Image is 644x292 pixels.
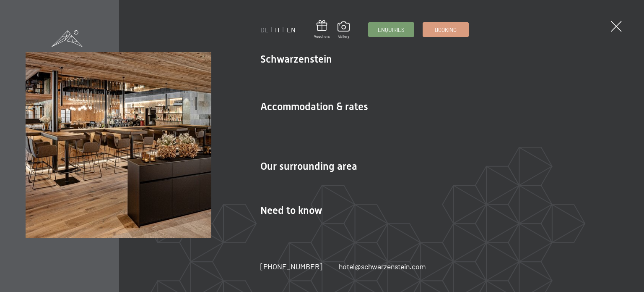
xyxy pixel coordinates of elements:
span: Vouchers [314,34,330,39]
a: IT [275,26,280,34]
a: DE [260,26,269,34]
span: [PHONE_NUMBER] [260,262,322,271]
span: Enquiries [378,26,405,34]
a: [PHONE_NUMBER] [260,261,322,272]
a: Vouchers [314,20,330,39]
a: hotel@schwarzenstein.com [339,261,426,272]
span: Booking [435,26,457,34]
a: Booking [423,23,468,37]
a: Gallery [338,21,350,39]
a: Enquiries [369,23,414,37]
span: Gallery [338,34,350,39]
a: EN [287,26,296,34]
